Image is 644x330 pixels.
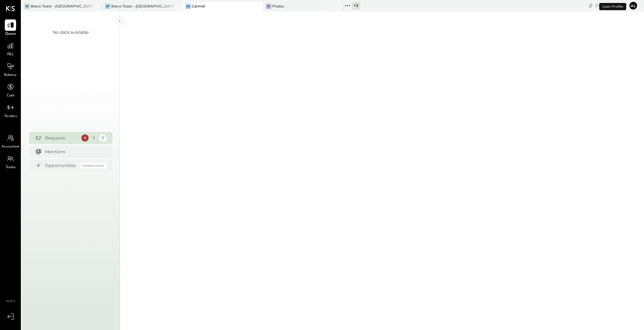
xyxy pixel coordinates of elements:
div: Carmel [192,4,205,9]
a: Accountant [0,132,21,150]
div: 2 [90,134,97,142]
span: Accountant [1,144,20,150]
div: Opportunities [45,162,77,168]
div: Mentions [45,149,103,155]
span: Cash [7,93,14,99]
div: Ca [185,4,191,9]
div: BT [105,4,110,9]
a: Vendors [0,102,21,119]
div: Pitabu [272,4,284,9]
div: BT [24,4,30,9]
span: P&L [7,52,14,57]
span: Balance [4,73,17,78]
span: Teams [6,165,16,170]
a: P&L [0,40,21,57]
div: Bravo Toast – [GEOGRAPHIC_DATA] [31,4,93,9]
button: Al [628,1,638,10]
a: Teams [0,153,21,170]
div: Coming Soon [80,163,106,168]
div: User Profile [599,3,626,10]
div: 4 [81,134,89,142]
div: 12 [99,134,106,142]
div: [DATE] [595,3,627,8]
span: Queue [5,31,16,37]
div: Requests [45,135,78,141]
a: Queue [0,19,21,37]
a: Balance [0,61,21,78]
div: copy link [588,2,594,9]
div: No data available [53,29,89,35]
div: + 3 [352,2,360,9]
div: Pi [266,4,271,9]
a: Cash [0,81,21,99]
div: Bravo Toast – [GEOGRAPHIC_DATA] [111,4,174,9]
span: Vendors [4,114,17,119]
